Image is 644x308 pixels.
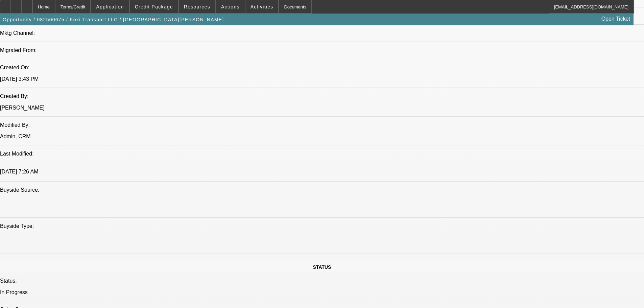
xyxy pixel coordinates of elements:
[3,17,224,22] span: Opportunity / 082500675 / Koki Transport LLC / [GEOGRAPHIC_DATA][PERSON_NAME]
[221,4,240,9] span: Actions
[216,0,245,13] button: Actions
[96,4,124,9] span: Application
[91,0,129,13] button: Application
[184,4,210,9] span: Resources
[135,4,173,9] span: Credit Package
[130,0,178,13] button: Credit Package
[179,0,215,13] button: Resources
[599,13,633,25] a: Open Ticket
[251,4,273,9] span: Activities
[245,0,279,13] button: Activities
[313,264,331,270] span: STATUS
